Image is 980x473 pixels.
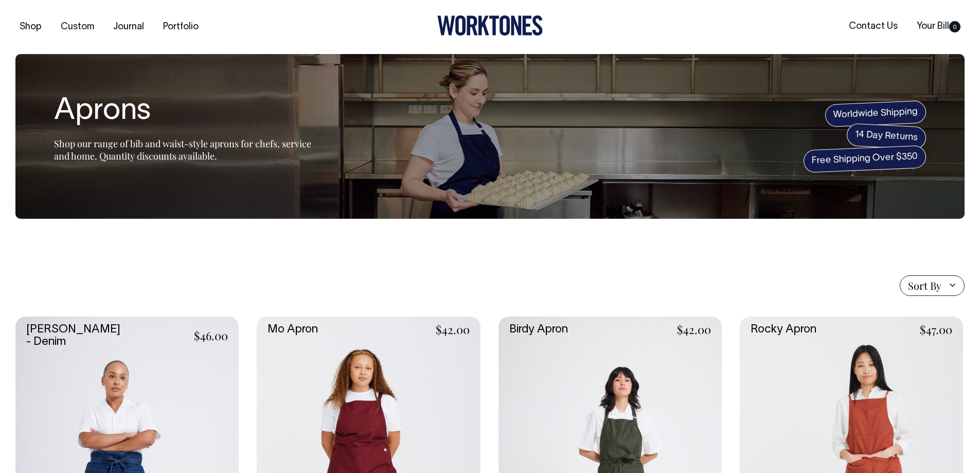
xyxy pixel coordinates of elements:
[54,95,311,128] h1: Aprons
[845,18,902,35] a: Contact Us
[908,279,941,292] span: Sort By
[54,137,311,162] span: Shop our range of bib and waist-style aprons for chefs, service and home. Quantity discounts avai...
[159,19,203,36] a: Portfolio
[949,21,960,32] span: 0
[109,19,148,36] a: Journal
[15,19,46,36] a: Shop
[913,18,965,35] a: Your Bill0
[57,19,98,36] a: Custom
[846,123,926,150] span: 14 Day Returns
[803,145,926,173] span: Free Shipping Over $350
[825,100,926,127] span: Worldwide Shipping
